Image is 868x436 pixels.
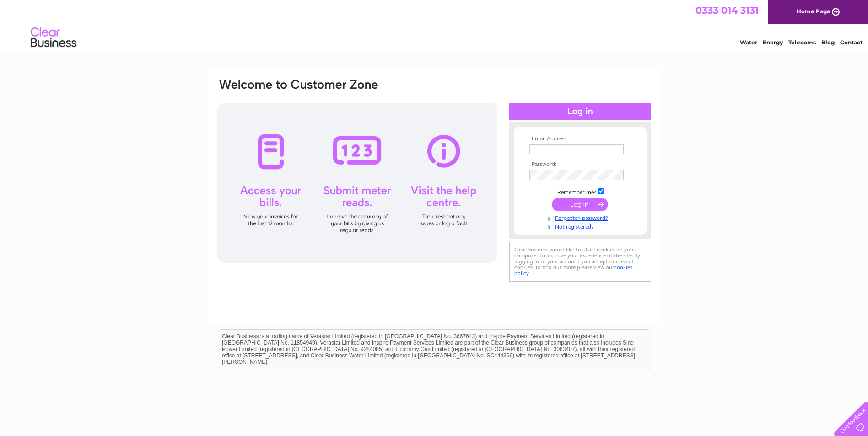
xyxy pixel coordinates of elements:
[529,213,633,222] a: Forgotten password?
[514,264,632,276] a: cookies policy
[509,242,651,282] div: Clear Business would like to place cookies on your computer to improve your experience of the sit...
[840,39,863,46] a: Contact
[695,5,759,16] a: 0333 014 3131
[218,5,651,44] div: Clear Business is a trading name of Verastar Limited (registered in [GEOGRAPHIC_DATA] No. 3667643...
[527,136,633,142] th: Email Address:
[30,24,77,52] img: logo.png
[763,39,783,46] a: Energy
[740,39,757,46] a: Water
[821,39,835,46] a: Blog
[527,161,633,168] th: Password:
[788,39,816,46] a: Telecoms
[527,187,633,196] td: Remember me?
[552,198,608,211] input: Submit
[529,222,633,230] a: Not registered?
